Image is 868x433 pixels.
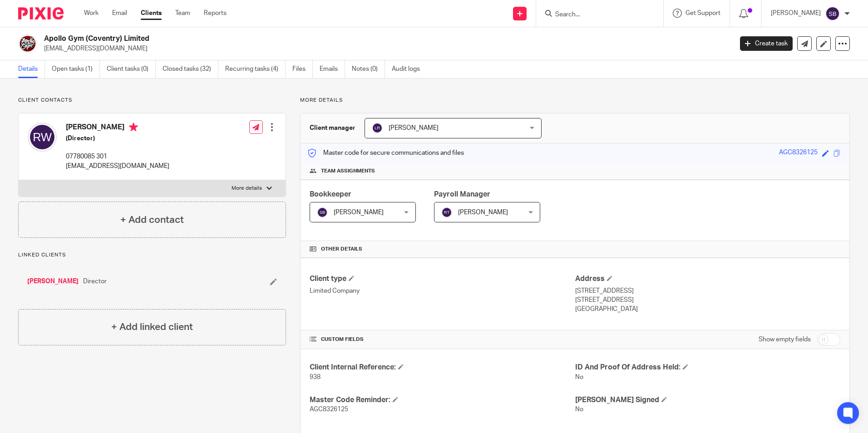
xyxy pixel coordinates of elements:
[575,374,583,380] span: No
[66,123,169,134] h4: [PERSON_NAME]
[310,336,575,343] h4: CUSTOM FIELDS
[18,97,286,104] p: Client contacts
[310,191,351,198] span: Bookkeeper
[129,123,138,132] i: Primary
[575,395,840,405] h4: [PERSON_NAME] Signed
[575,286,840,295] p: [STREET_ADDRESS]
[321,246,362,253] span: Other details
[66,134,169,143] h5: (Director)
[389,125,439,131] span: [PERSON_NAME]
[83,277,107,286] span: Director
[28,123,57,152] img: svg%3E
[163,60,218,78] a: Closed tasks (32)
[18,7,64,20] img: Pixie
[225,60,286,78] a: Recurring tasks (4)
[44,44,726,53] p: [EMAIL_ADDRESS][DOMAIN_NAME]
[310,395,575,405] h4: Master Code Reminder:
[66,152,169,161] p: 07780085 301
[310,274,575,284] h4: Client type
[575,274,840,284] h4: Address
[310,406,348,413] span: AGC8326125
[320,60,345,78] a: Emails
[321,167,375,175] span: Team assignments
[27,277,79,286] a: [PERSON_NAME]
[310,374,321,380] span: 938
[307,148,464,157] p: Master code for secure communications and files
[44,34,590,44] h2: Apollo Gym (Coventry) Limited
[18,34,37,53] img: A%20Gym.png
[18,251,286,259] p: Linked clients
[575,295,840,305] p: [STREET_ADDRESS]
[232,185,262,192] p: More details
[779,148,818,158] div: AGC8326125
[352,60,385,78] a: Notes (0)
[310,123,355,133] h3: Client manager
[759,335,811,344] label: Show empty fields
[292,60,313,78] a: Files
[204,9,227,18] a: Reports
[334,209,384,216] span: [PERSON_NAME]
[771,9,821,18] p: [PERSON_NAME]
[441,207,452,218] img: svg%3E
[111,320,193,334] h4: + Add linked client
[686,10,720,16] span: Get Support
[18,60,45,78] a: Details
[372,123,383,133] img: svg%3E
[66,162,169,171] p: [EMAIL_ADDRESS][DOMAIN_NAME]
[458,209,508,216] span: [PERSON_NAME]
[310,286,575,295] p: Limited Company
[107,60,156,78] a: Client tasks (0)
[141,9,162,18] a: Clients
[575,305,840,314] p: [GEOGRAPHIC_DATA]
[310,363,575,372] h4: Client Internal Reference:
[112,9,127,18] a: Email
[175,9,190,18] a: Team
[317,207,328,218] img: svg%3E
[120,213,184,227] h4: + Add contact
[52,60,100,78] a: Open tasks (1)
[575,406,583,413] span: No
[575,363,840,372] h4: ID And Proof Of Address Held:
[434,191,490,198] span: Payroll Manager
[554,11,636,19] input: Search
[825,6,840,21] img: svg%3E
[300,97,850,104] p: More details
[392,60,427,78] a: Audit logs
[740,36,793,51] a: Create task
[84,9,99,18] a: Work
